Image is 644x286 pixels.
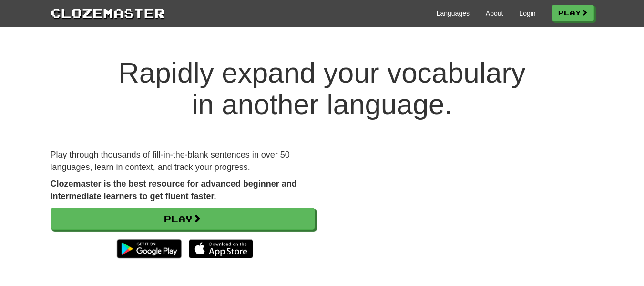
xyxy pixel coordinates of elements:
a: About [486,9,503,18]
a: Play [552,5,594,21]
a: Clozemaster [51,4,165,21]
a: Play [51,208,315,230]
a: Login [519,9,535,18]
img: Get it on Google Play [112,234,186,263]
img: Download_on_the_App_Store_Badge_US-UK_135x40-25178aeef6eb6b83b96f5f2d004eda3bffbb37122de64afbaef7... [189,239,253,258]
a: Languages [437,9,470,18]
p: Play through thousands of fill-in-the-blank sentences in over 50 languages, learn in context, and... [51,149,315,173]
strong: Clozemaster is the best resource for advanced beginner and intermediate learners to get fluent fa... [51,179,297,201]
